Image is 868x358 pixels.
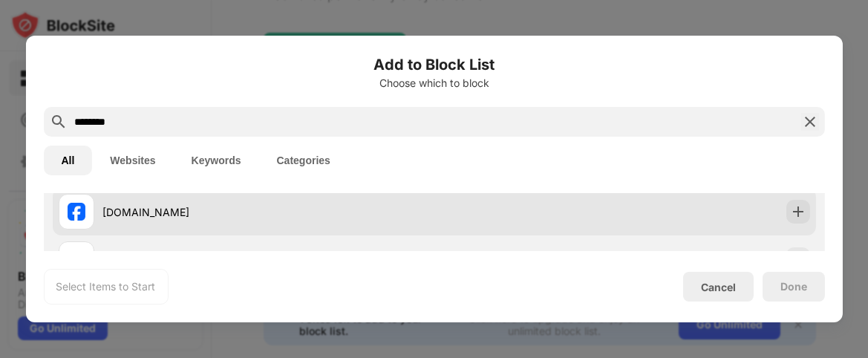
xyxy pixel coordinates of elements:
img: search.svg [49,113,67,131]
img: favicons [67,203,85,221]
div: Done [780,281,807,293]
div: Choose which to block [43,77,824,89]
h6: Add to Block List [43,53,824,76]
div: Cancel [701,281,736,293]
img: favicons [67,250,85,268]
div: Select Items to Start [56,279,155,294]
div: [DOMAIN_NAME] [102,204,434,220]
button: Categories [258,146,347,175]
img: search-close [801,113,819,131]
button: All [43,146,92,175]
button: Websites [92,146,173,175]
button: Keywords [174,146,259,175]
